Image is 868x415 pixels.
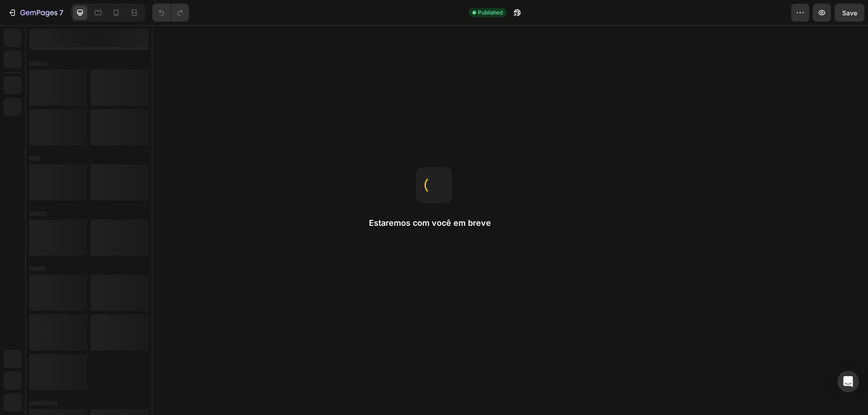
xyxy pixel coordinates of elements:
div: Open Intercom Messenger [837,371,859,392]
div: Undo/Redo [152,4,189,22]
button: Save [835,4,864,22]
font: Estaremos com você em breve [369,218,491,228]
button: 7 [4,4,67,22]
span: Save [842,9,857,17]
p: 7 [59,7,63,18]
span: Published [478,9,503,17]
